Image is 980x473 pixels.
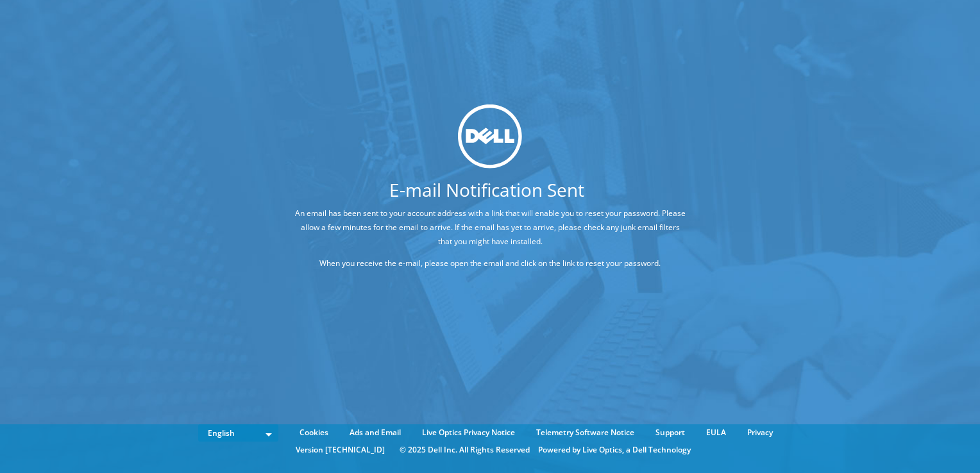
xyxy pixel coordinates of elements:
[412,426,525,440] a: Live Optics Privacy Notice
[293,206,687,249] p: An email has been sent to your account address with a link that will enable you to reset your pas...
[340,426,410,440] a: Ads and Email
[245,181,729,199] h1: E-mail Notification Sent
[527,426,644,440] a: Telemetry Software Notice
[697,426,736,440] a: EULA
[458,104,522,169] img: dell_svg_logo.svg
[538,443,691,457] li: Powered by Live Optics, a Dell Technology
[393,443,536,457] li: © 2025 Dell Inc. All Rights Reserved
[646,426,695,440] a: Support
[738,426,782,440] a: Privacy
[289,443,391,457] li: Version [TECHNICAL_ID]
[290,426,338,440] a: Cookies
[293,256,687,270] p: When you receive the e-mail, please open the email and click on the link to reset your password.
